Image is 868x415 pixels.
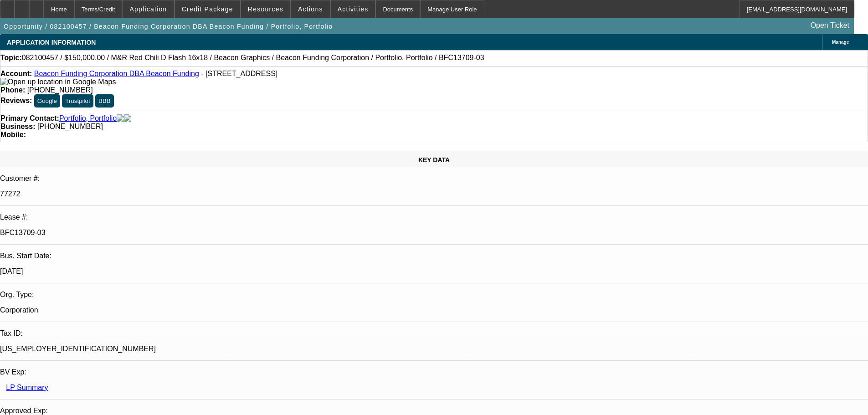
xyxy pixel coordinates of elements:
span: Manage [832,40,849,45]
span: 082100457 / $150,000.00 / M&R Red Chili D Flash 16x18 / Beacon Graphics / Beacon Funding Corporat... [22,54,484,62]
img: facebook-icon.png [117,114,124,123]
a: LP Summary [6,384,48,391]
img: linkedin-icon.png [124,114,131,123]
span: [PHONE_NUMBER] [37,123,103,130]
span: Credit Package [182,5,233,13]
button: Application [123,0,174,18]
img: Open up location in Google Maps [0,78,116,86]
strong: Business: [0,123,35,130]
strong: Reviews: [0,97,32,104]
span: Activities [338,5,369,13]
span: Application [129,5,167,13]
span: Opportunity / 082100457 / Beacon Funding Corporation DBA Beacon Funding / Portfolio, Portfolio [4,23,333,30]
button: Activities [331,0,375,18]
span: [PHONE_NUMBER] [27,86,93,94]
span: Resources [248,5,283,13]
button: Credit Package [175,0,240,18]
button: Actions [291,0,330,18]
strong: Account: [0,70,32,77]
strong: Mobile: [0,131,26,138]
a: View Google Maps [0,78,116,86]
a: Beacon Funding Corporation DBA Beacon Funding [34,70,199,77]
a: Portfolio, Portfolio [59,114,117,123]
span: APPLICATION INFORMATION [7,39,96,46]
a: Open Ticket [807,18,853,33]
button: BBB [95,94,114,108]
button: Resources [241,0,290,18]
span: KEY DATA [418,156,450,164]
strong: Topic: [0,54,22,62]
strong: Phone: [0,86,25,94]
span: Actions [298,5,323,13]
span: - [STREET_ADDRESS] [201,70,277,77]
button: Trustpilot [62,94,93,108]
button: Google [34,94,60,108]
strong: Primary Contact: [0,114,59,123]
